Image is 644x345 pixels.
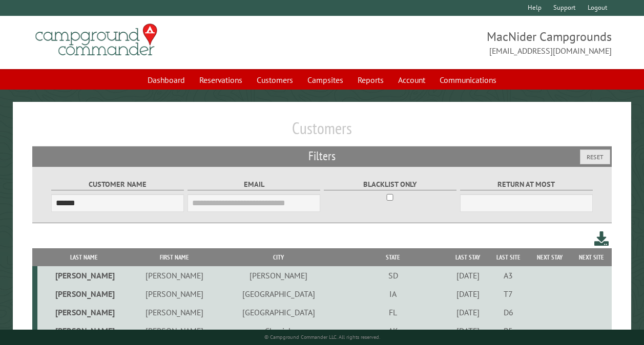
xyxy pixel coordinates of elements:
td: [GEOGRAPHIC_DATA] [218,303,339,321]
a: Reservations [193,70,248,90]
th: First Name [131,248,218,266]
div: [DATE] [449,307,487,317]
td: A3 [488,266,528,285]
td: [PERSON_NAME] [131,303,218,321]
label: Customer Name [51,179,184,190]
label: Blacklist only [324,179,456,190]
a: Download this customer list (.csv) [594,229,609,248]
div: [DATE] [449,270,487,281]
td: [PERSON_NAME] [37,303,131,321]
th: Next Site [571,248,612,266]
div: [DATE] [449,326,487,336]
a: Reports [351,70,390,90]
td: D6 [488,303,528,321]
a: Account [392,70,431,90]
a: Dashboard [141,70,191,90]
a: Campsites [301,70,349,90]
th: Last Site [488,248,528,266]
th: Last Stay [448,248,489,266]
td: FL [339,303,447,321]
td: [PERSON_NAME] [131,266,218,285]
a: Customers [251,70,299,90]
td: Chugiak [218,321,339,340]
td: [PERSON_NAME] [37,266,131,285]
td: AK [339,321,447,340]
td: IA [339,285,447,303]
td: B5 [488,321,528,340]
td: [PERSON_NAME] [131,285,218,303]
th: State [339,248,447,266]
a: Communications [433,70,503,90]
td: [PERSON_NAME] [131,321,218,340]
small: © Campground Commander LLC. All rights reserved. [264,334,380,340]
td: [GEOGRAPHIC_DATA] [218,285,339,303]
td: SD [339,266,447,285]
h2: Filters [32,146,612,166]
div: [DATE] [449,289,487,299]
label: Email [188,179,320,190]
th: City [218,248,339,266]
th: Last Name [37,248,131,266]
img: Campground Commander [32,20,160,60]
td: [PERSON_NAME] [218,266,339,285]
td: T7 [488,285,528,303]
span: MacNider Campgrounds [EMAIL_ADDRESS][DOMAIN_NAME] [322,28,612,57]
label: Return at most [460,179,593,190]
td: [PERSON_NAME] [37,321,131,340]
button: Reset [580,149,610,164]
th: Next Stay [529,248,571,266]
td: [PERSON_NAME] [37,285,131,303]
h1: Customers [32,118,612,146]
